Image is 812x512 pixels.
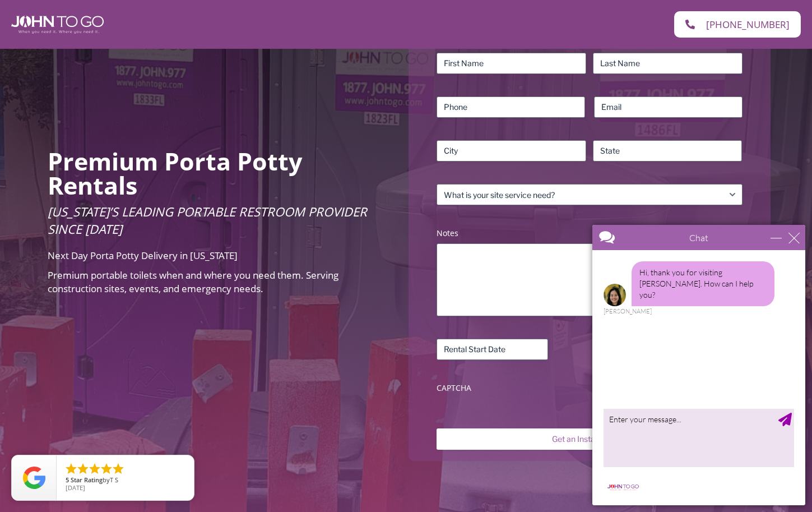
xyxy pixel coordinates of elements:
[66,483,85,492] span: [DATE]
[437,53,586,74] input: First Name
[76,462,90,476] li: 
[593,53,743,74] input: Last Name
[110,476,118,484] span: T S
[66,476,69,484] span: 5
[594,96,743,118] input: Email
[48,149,392,197] h2: Premium Porta Potty Rentals
[48,269,338,295] span: Premium portable toilets when and where you need them. Serving construction sites, events, and em...
[437,428,742,450] input: Get an Instant Quote
[48,203,367,237] span: [US_STATE]’s Leading Portable Restroom Provider Since [DATE]
[112,462,125,476] li: 
[66,477,185,485] span: by
[11,16,104,34] img: John To Go
[100,462,113,476] li: 
[71,476,103,484] span: Star Rating
[437,228,742,239] label: Notes
[706,20,790,29] span: [PHONE_NUMBER]
[437,140,586,162] input: City
[593,140,743,162] input: State
[23,467,45,489] img: Review Rating
[674,11,801,38] a: [PHONE_NUMBER]
[64,462,78,476] li: 
[437,382,742,394] label: CAPTCHA
[48,249,238,262] span: Next Day Porta Potty Delivery in [US_STATE]
[88,462,101,476] li: 
[437,339,548,360] input: Rental Start Date
[437,96,585,118] input: Phone
[586,218,812,512] iframe: Live Chat Box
